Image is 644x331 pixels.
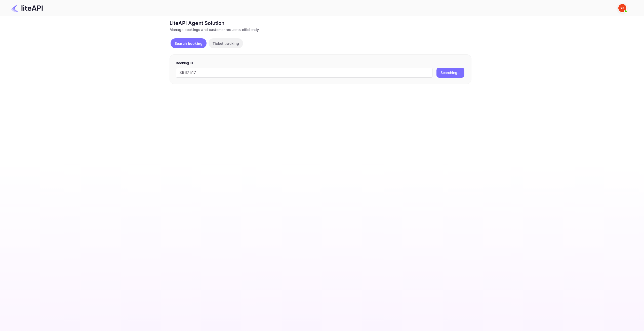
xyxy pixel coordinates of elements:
p: Ticket tracking [213,41,239,46]
img: Yandex Support [618,4,626,12]
div: Manage bookings and customer requests efficiently. [170,27,471,32]
p: Search booking [175,41,203,46]
p: Booking ID [176,61,465,66]
img: LiteAPI Logo [11,4,43,12]
div: LiteAPI Agent Solution [170,19,471,27]
button: Searching... [436,68,464,78]
input: Enter Booking ID (e.g., 63782194) [176,68,432,78]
